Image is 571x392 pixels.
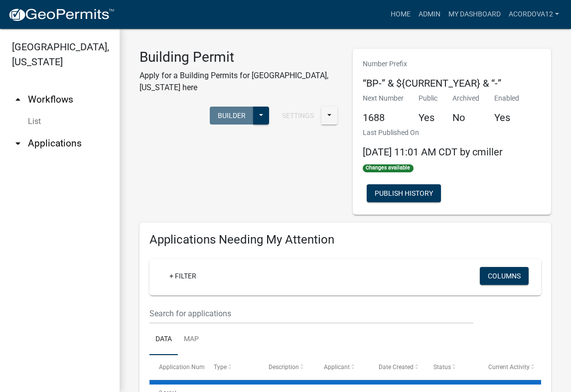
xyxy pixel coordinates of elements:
p: Enabled [494,93,519,104]
span: [DATE] 11:01 AM CDT by cmiller [363,146,503,158]
wm-modal-confirm: Workflow Publish History [367,190,441,198]
span: Description [269,364,299,371]
h5: 1688 [363,112,404,124]
a: My Dashboard [444,5,505,24]
a: Admin [415,5,444,24]
datatable-header-cell: Date Created [369,355,424,379]
p: Number Prefix [363,59,501,69]
button: Settings [274,107,322,125]
h5: Yes [419,112,437,124]
p: Last Published On [363,128,503,138]
a: Home [387,5,415,24]
i: arrow_drop_down [12,137,24,149]
datatable-header-cell: Current Activity [479,355,534,379]
i: arrow_drop_up [12,94,24,106]
h3: Building Permit [140,49,338,66]
p: Apply for a Building Permits for [GEOGRAPHIC_DATA], [US_STATE] here [140,70,338,94]
p: Public [419,93,437,104]
datatable-header-cell: Type [204,355,259,379]
a: Data [149,324,178,356]
a: Map [178,324,205,356]
button: Builder [210,107,254,125]
span: Type [214,364,227,371]
datatable-header-cell: Status [424,355,479,379]
button: Columns [480,267,529,285]
a: + Filter [161,267,204,285]
datatable-header-cell: Applicant [314,355,369,379]
span: Status [433,364,451,371]
input: Search for applications [149,303,473,324]
span: Application Number [159,364,213,371]
datatable-header-cell: Application Number [149,355,204,379]
p: Archived [452,93,479,104]
h4: Applications Needing My Attention [149,233,541,247]
h5: Yes [494,112,519,124]
p: Next Number [363,93,404,104]
a: ACORDOVA12 [505,5,563,24]
span: Date Created [379,364,414,371]
datatable-header-cell: Description [259,355,314,379]
h5: “BP-” & ${CURRENT_YEAR} & “-” [363,77,501,89]
span: Current Activity [488,364,530,371]
span: Applicant [324,364,350,371]
h5: No [452,112,479,124]
span: Changes available [363,164,414,172]
button: Publish History [367,184,441,202]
